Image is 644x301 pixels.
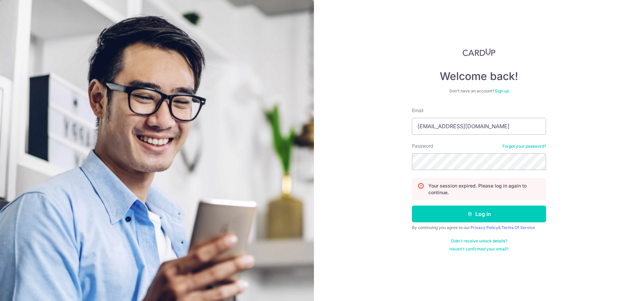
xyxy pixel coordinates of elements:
[495,88,509,93] a: Sign up
[412,88,546,94] div: Don’t have an account?
[412,225,546,230] div: By continuing you agree to our &
[449,246,508,252] a: Haven't confirmed your email?
[501,225,535,230] a: Terms Of Service
[412,206,546,222] button: Log in
[463,48,495,56] img: CardUp Logo
[502,144,546,149] a: Forgot your password?
[471,225,498,230] a: Privacy Policy
[412,143,433,149] label: Password
[412,107,423,114] label: Email
[451,238,507,244] a: Didn't receive unlock details?
[428,182,540,196] p: Your session expired. Please log in again to continue.
[412,118,546,135] input: Enter your Email
[412,70,546,83] h4: Welcome back!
